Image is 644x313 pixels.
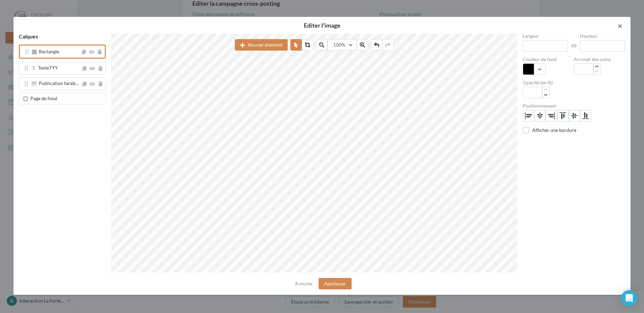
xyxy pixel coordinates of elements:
[24,22,620,28] h2: Editer l'image
[523,57,574,62] label: Couleur de fond
[532,127,625,134] div: Afficher une bordure
[574,57,625,62] label: Arrondi des coins
[292,280,316,288] button: Annuler
[621,290,637,306] div: Open Intercom Messenger
[319,278,352,289] button: Appliquer
[523,104,625,108] label: Positionnement
[327,39,356,51] button: 100%
[38,65,58,70] span: TexteTYY
[39,80,79,86] span: Publication facebook rentrée scolaire illustratif moderne joyeux ludique vert rose rouge
[523,34,568,38] label: Largeur
[30,95,57,101] span: Page de fond
[523,80,625,85] label: Opacité (en %)
[13,34,111,45] div: Calques
[39,49,59,54] span: Rectangle
[235,39,288,51] button: Nouvel élément
[580,34,625,38] label: Hauteur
